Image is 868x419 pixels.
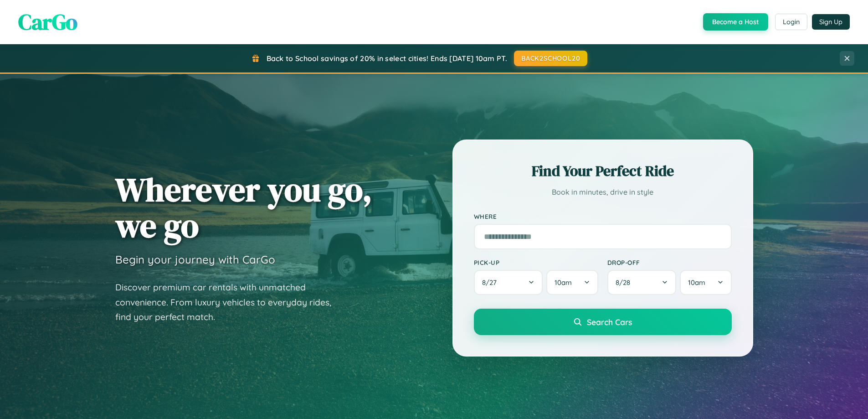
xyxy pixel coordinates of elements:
span: CarGo [18,7,77,37]
button: Sign Up [812,14,850,30]
label: Drop-off [607,259,732,266]
span: Search Cars [587,317,632,327]
h1: Wherever you go, we go [115,171,372,243]
label: Pick-up [474,259,598,266]
button: 10am [546,270,598,295]
button: 8/28 [607,270,677,295]
label: Where [474,212,732,220]
button: BACK2SCHOOL20 [514,51,587,66]
button: 10am [680,270,731,295]
button: Become a Host [703,13,768,31]
span: 8 / 27 [482,278,501,287]
button: Login [775,14,807,30]
span: 10am [555,278,572,287]
button: 8/27 [474,270,543,295]
span: 8 / 28 [616,278,635,287]
h2: Find Your Perfect Ride [474,161,732,181]
h3: Begin your journey with CarGo [115,253,275,266]
p: Book in minutes, drive in style [474,186,732,199]
button: Search Cars [474,309,732,335]
p: Discover premium car rentals with unmatched convenience. From luxury vehicles to everyday rides, ... [115,280,343,325]
span: 10am [688,278,705,287]
span: Back to School savings of 20% in select cities! Ends [DATE] 10am PT. [267,54,507,63]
